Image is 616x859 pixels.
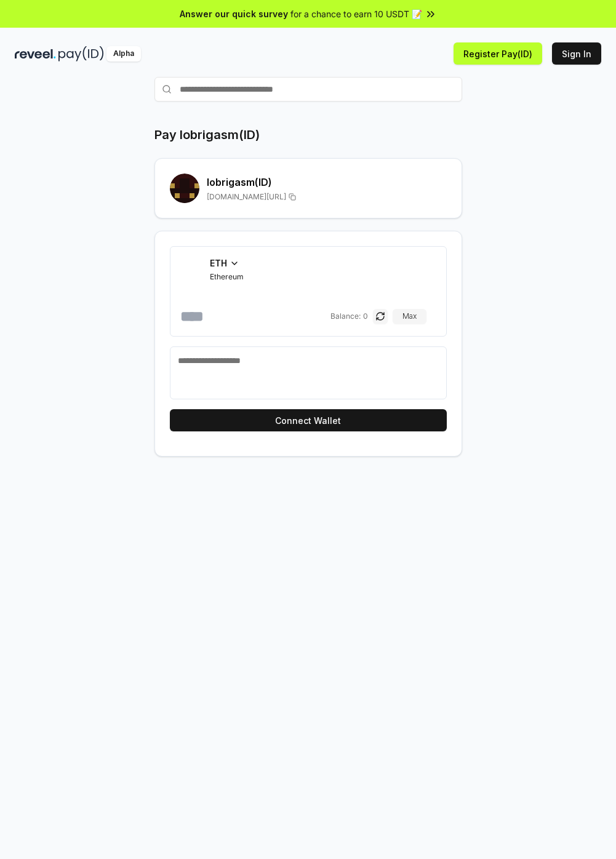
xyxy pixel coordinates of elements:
button: Connect Wallet [170,409,447,431]
button: Sign In [552,42,601,65]
img: reveel_dark [15,46,56,62]
img: pay_id [58,46,104,62]
span: for a chance to earn 10 USDT 📝 [290,7,422,20]
div: Alpha [106,46,141,62]
button: Max [393,309,426,324]
span: ETH [210,257,227,270]
span: [DOMAIN_NAME][URL] [207,192,286,202]
span: Balance: [330,311,361,321]
button: Register Pay(ID) [454,42,542,65]
span: Answer our quick survey [180,7,288,20]
span: 0 [363,311,368,321]
h2: lobrigasm (ID) [207,175,447,190]
span: Ethereum [210,272,244,282]
h1: Pay lobrigasm(ID) [154,126,260,143]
